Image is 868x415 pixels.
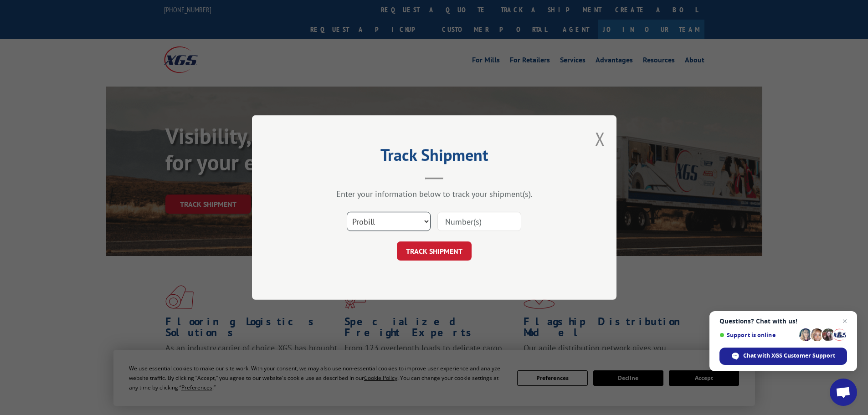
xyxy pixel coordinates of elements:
[719,348,847,365] span: Chat with XGS Customer Support
[719,332,796,338] span: Support is online
[397,241,472,261] button: TRACK SHIPMENT
[298,189,571,199] div: Enter your information below to track your shipment(s).
[298,149,571,166] h2: Track Shipment
[595,127,605,151] button: Close modal
[830,379,857,406] a: Open chat
[743,352,835,360] span: Chat with XGS Customer Support
[719,318,847,325] span: Questions? Chat with us!
[437,212,521,231] input: Number(s)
